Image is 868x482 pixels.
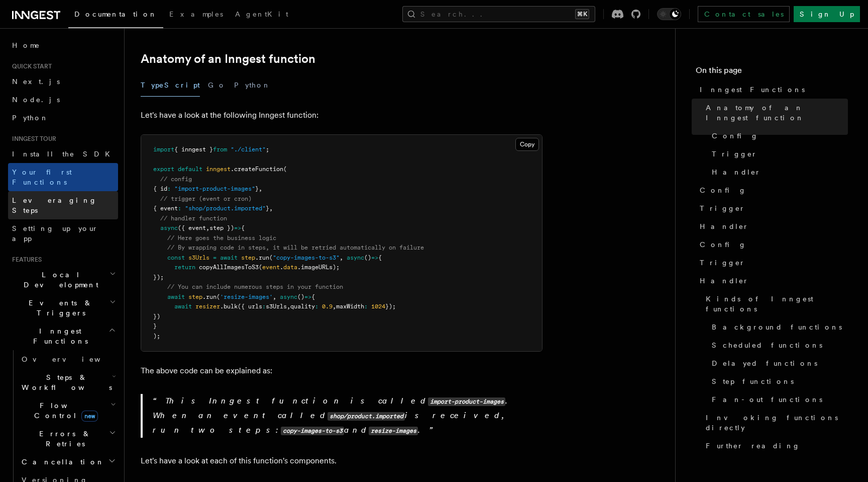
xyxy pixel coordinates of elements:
[700,221,749,231] span: Handler
[18,350,118,368] a: Overview
[18,400,111,421] span: Flow Control
[12,40,40,50] span: Home
[153,274,164,281] span: });
[199,264,259,271] span: copyAllImagesToS3
[167,185,171,192] span: :
[708,163,848,181] a: Handler
[206,224,209,231] span: ,
[700,85,805,95] span: Inngest Functions
[238,303,262,310] span: ({ urls
[712,149,757,159] span: Trigger
[696,254,848,272] a: Trigger
[8,72,118,91] a: Next.js
[698,6,790,22] a: Contact sales
[311,293,315,300] span: {
[280,264,283,271] span: .
[209,224,234,231] span: step })
[255,185,259,192] span: }
[371,254,378,261] span: =>
[8,191,118,219] a: Leveraging Steps
[402,6,595,22] button: Search...⌘K
[283,166,287,173] span: (
[81,411,98,422] span: new
[160,195,252,202] span: // trigger (event or cron)
[700,185,746,195] span: Config
[336,303,364,310] span: maxWidth
[220,293,273,300] span: 'resize-images'
[8,298,110,318] span: Events & Triggers
[195,303,220,310] span: resizer
[712,358,817,368] span: Delayed functions
[167,283,343,290] span: // You can include numerous steps in your function
[700,276,749,286] span: Handler
[153,323,157,330] span: }
[696,64,848,81] h4: On this page
[8,135,56,143] span: Inngest tour
[700,258,745,268] span: Trigger
[262,264,280,271] span: event
[515,138,539,151] button: Copy
[141,364,542,378] p: The above code can be explained as:
[706,441,800,451] span: Further reading
[712,322,842,332] span: Background functions
[153,146,174,153] span: import
[428,397,505,406] code: import-product-images
[18,425,118,453] button: Errors & Retries
[234,74,271,97] button: Python
[708,127,848,145] a: Config
[702,99,848,127] a: Anatomy of an Inngest function
[712,394,822,405] span: Fan-out functions
[706,413,848,433] span: Invoking functions directly
[229,3,294,27] a: AgentKit
[712,376,794,386] span: Step functions
[8,62,52,70] span: Quick start
[259,185,262,192] span: ,
[18,372,112,392] span: Steps & Workflows
[712,167,761,177] span: Handler
[8,109,118,127] a: Python
[297,264,340,271] span: .imageURLs);
[231,166,283,173] span: .createFunction
[708,145,848,163] a: Trigger
[8,294,118,322] button: Events & Triggers
[266,205,269,212] span: }
[174,303,192,310] span: await
[364,254,371,261] span: ()
[18,429,109,449] span: Errors & Retries
[167,234,276,242] span: // Here goes the business logic
[12,224,98,243] span: Setting up your app
[8,256,42,264] span: Features
[167,254,185,261] span: const
[213,254,216,261] span: =
[794,6,860,22] a: Sign Up
[178,224,206,231] span: ({ event
[12,196,97,214] span: Leveraging Steps
[153,313,160,320] span: })
[153,166,174,173] span: export
[160,176,192,183] span: // config
[255,254,269,261] span: .run
[185,205,266,212] span: "shop/product.imported"
[340,254,343,261] span: ,
[235,10,288,18] span: AgentKit
[169,10,223,18] span: Examples
[216,293,220,300] span: (
[234,224,241,231] span: =>
[241,224,245,231] span: {
[188,293,202,300] span: step
[167,244,424,251] span: // By wrapping code in steps, it will be retried automatically on failure
[696,217,848,235] a: Handler
[706,294,848,314] span: Kinds of Inngest functions
[708,336,848,354] a: Scheduled functions
[364,303,368,310] span: :
[371,303,385,310] span: 1024
[708,354,848,372] a: Delayed functions
[208,74,226,97] button: Go
[153,333,160,340] span: );
[281,427,344,435] code: copy-images-to-s3
[153,394,542,438] p: This Inngest function is called . When an event called is received, run two steps: and .
[12,96,60,104] span: Node.js
[202,293,216,300] span: .run
[290,303,315,310] span: quality
[696,81,848,99] a: Inngest Functions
